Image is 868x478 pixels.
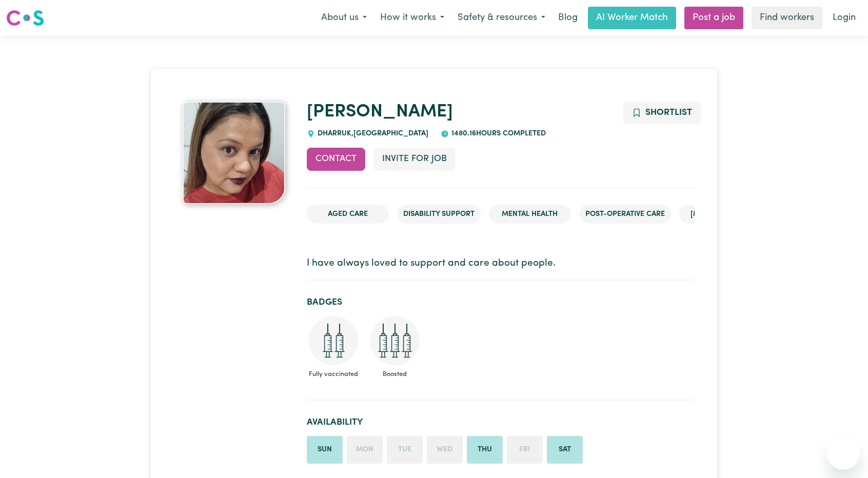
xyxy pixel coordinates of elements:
[552,7,584,29] a: Blog
[183,102,285,204] img: Shobna
[314,7,373,29] button: About us
[588,7,676,29] a: AI Worker Match
[307,365,360,383] span: Fully vaccinated
[427,436,463,464] li: Unavailable on Wednesday
[307,256,695,271] p: I have always loved to support and care about people.
[579,205,671,224] li: Post-operative care
[307,205,389,224] li: Aged Care
[752,7,822,29] a: Find workers
[309,316,358,365] img: Care and support worker has received 2 doses of COVID-19 vaccine
[449,130,546,137] span: 1480.16 hours completed
[173,102,294,204] a: Shobna's profile picture'
[307,103,453,121] a: [PERSON_NAME]
[373,148,456,170] button: Invite for Job
[307,148,365,170] button: Contact
[467,436,503,464] li: Available on Thursday
[6,9,44,27] img: Careseekers logo
[451,7,552,29] button: Safety & resources
[827,437,860,470] iframe: Button to launch messaging window
[684,7,743,29] a: Post a job
[645,108,692,117] span: Shortlist
[507,436,543,464] li: Unavailable on Friday
[489,205,571,224] li: Mental Health
[370,316,420,365] img: Care and support worker has received booster dose of COVID-19 vaccination
[6,6,44,30] a: Careseekers logo
[623,102,701,124] button: Add to shortlist
[315,130,428,137] span: DHARRUK , [GEOGRAPHIC_DATA]
[307,436,343,464] li: Available on Sunday
[347,436,383,464] li: Unavailable on Monday
[307,297,695,308] h2: Badges
[368,365,422,383] span: Boosted
[547,436,583,464] li: Available on Saturday
[679,205,761,224] li: [MEDICAL_DATA]
[307,417,695,428] h2: Availability
[826,7,862,29] a: Login
[387,436,423,464] li: Unavailable on Tuesday
[373,7,451,29] button: How it works
[397,205,481,224] li: Disability Support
